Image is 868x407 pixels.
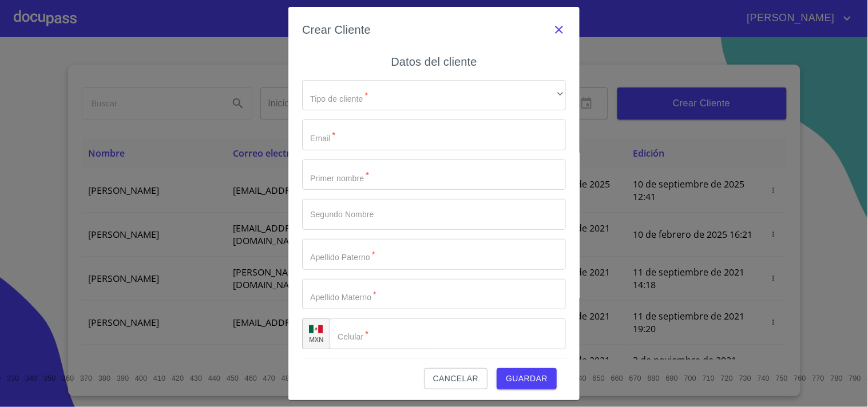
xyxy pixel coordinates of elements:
[302,80,566,111] div: ​
[433,372,478,386] span: Cancelar
[424,368,487,389] button: Cancelar
[302,21,371,39] h6: Crear Cliente
[391,53,477,71] h6: Datos del cliente
[309,335,324,344] p: MXN
[506,372,548,386] span: Guardar
[497,368,557,389] button: Guardar
[309,325,323,333] img: R93DlvwvvjP9fbrDwZeCRYBHk45OWMq+AAOlFVsxT89f82nwPLnD58IP7+ANJEaWYhP0Tx8kkA0WlQMPQsAAgwAOmBj20AXj6...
